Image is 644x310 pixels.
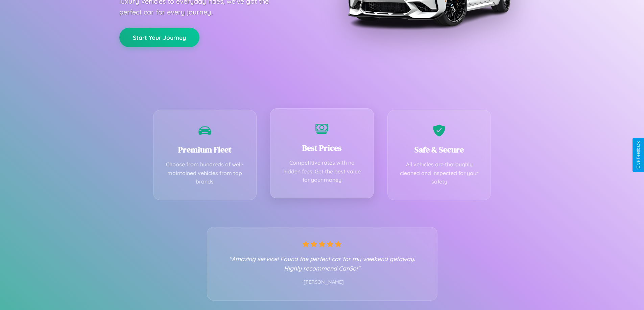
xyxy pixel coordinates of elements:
h3: Premium Fleet [164,144,246,155]
p: "Amazing service! Found the perfect car for my weekend getaway. Highly recommend CarGo!" [221,254,424,273]
div: Give Feedback [636,141,641,169]
p: - [PERSON_NAME] [221,278,424,287]
button: Start Your Journey [119,28,199,47]
p: Competitive rates with no hidden fees. Get the best value for your money [281,159,363,185]
h3: Best Prices [281,142,363,153]
p: All vehicles are thoroughly cleaned and inspected for your safety [398,160,481,186]
h3: Safe & Secure [398,144,481,155]
p: Choose from hundreds of well-maintained vehicles from top brands [164,160,246,186]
